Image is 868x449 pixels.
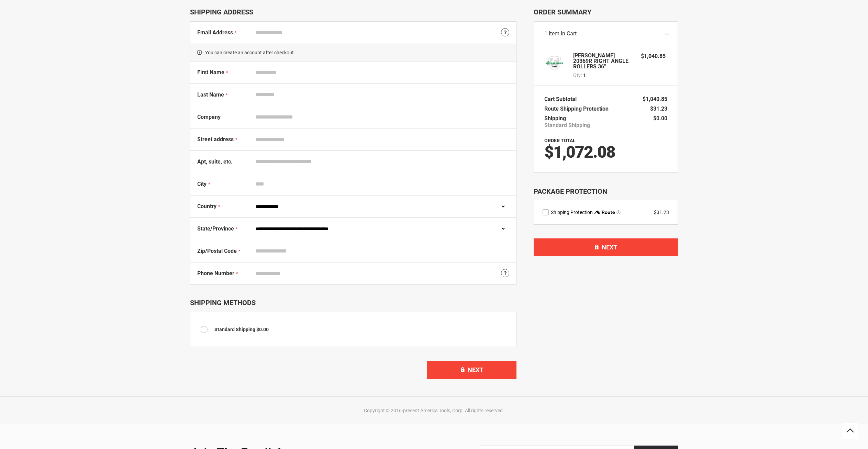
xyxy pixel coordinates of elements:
[573,53,634,69] strong: [PERSON_NAME] 20369R RIGHT ANGLE ROLLERS 36"
[188,407,680,414] div: Copyright © 2016-present America Tools, Corp. All rights reserved.
[534,187,678,197] div: Package Protection
[534,238,678,256] button: Next
[616,210,621,214] span: Learn more
[197,270,234,277] span: Phone Number
[197,203,216,210] span: Country
[544,122,590,129] span: Standard Shipping
[197,181,207,187] span: City
[197,225,234,232] span: State/Province
[543,209,669,216] div: route shipping protection selector element
[602,244,617,251] span: Next
[197,29,233,36] span: Email Address
[256,327,269,332] span: $0.00
[197,248,237,254] span: Zip/Postal Code
[427,361,516,379] button: Next
[544,142,615,162] span: $1,072.08
[468,366,483,373] span: Next
[551,210,593,215] span: Shipping Protection
[544,115,566,122] span: Shipping
[534,8,678,16] span: Order Summary
[583,72,586,79] span: 1
[190,8,516,16] div: Shipping Address
[214,327,255,332] span: Standard Shipping
[653,115,667,122] span: $0.00
[549,30,577,37] span: Item in Cart
[573,72,581,78] span: Qty
[197,91,224,98] span: Last Name
[544,53,565,74] img: GREENLEE 20369R RIGHT ANGLE ROLLERS 36"
[650,105,667,112] span: $31.23
[544,30,547,37] span: 1
[197,114,221,120] span: Company
[544,138,576,143] strong: Order Total
[197,136,234,143] span: Street address
[641,53,666,59] span: $1,040.85
[190,299,516,307] div: Shipping Methods
[654,209,669,216] div: $31.23
[190,44,516,61] span: You can create an account after checkout.
[197,158,233,165] span: Apt, suite, etc.
[643,96,667,102] span: $1,040.85
[197,69,224,76] span: First Name
[544,104,612,114] th: Route Shipping Protection
[544,94,580,104] th: Cart Subtotal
